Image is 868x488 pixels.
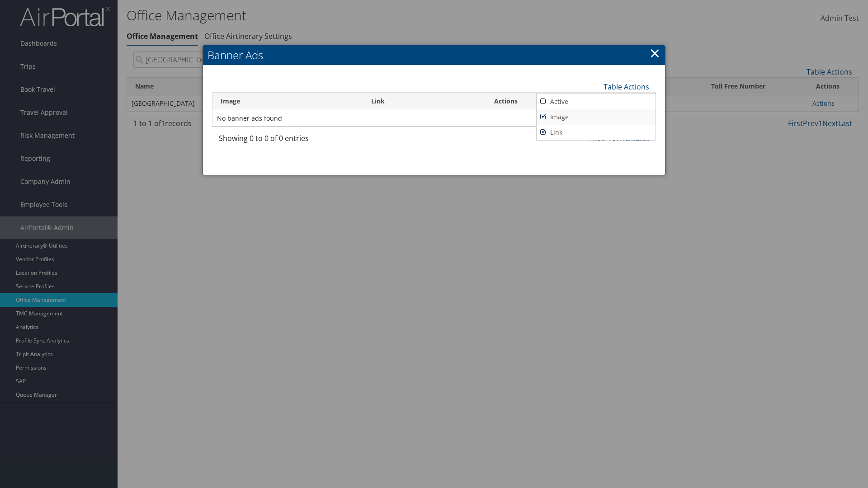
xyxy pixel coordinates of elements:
a: Prev [604,133,619,143]
td: No banner ads found [212,110,656,127]
th: Actions [486,93,656,110]
div: Showing 0 to 0 of 0 entries [219,133,316,148]
th: Link: activate to sort column ascending [363,93,486,110]
a: Active [537,94,656,109]
th: Image: activate to sort column ascending [212,93,363,110]
a: First [589,133,604,143]
a: Link [537,125,656,140]
h2: Banner Ads [203,45,665,65]
a: Image [537,109,656,125]
a: Table Actions [604,82,649,92]
a: Next [619,133,635,143]
a: × [650,44,660,62]
a: Last [635,133,649,143]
